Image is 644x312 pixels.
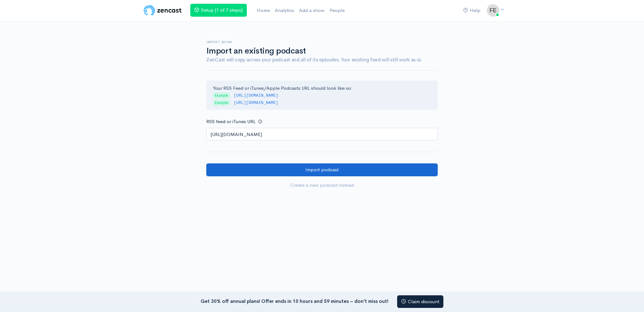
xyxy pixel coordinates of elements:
span: Example [213,93,230,99]
a: Add a show [297,4,327,17]
a: Claim discount [397,295,443,308]
strong: Get 30% off annual plans! Offer ends in 10 hours and 59 minutes – don’t miss out! [201,298,388,304]
a: Home [254,4,272,17]
div: Your RSS Feed or iTunes/Apple Podcasts URL should look like so: [206,81,438,110]
h6: Import show [206,40,438,44]
img: ZenCast Logo [143,4,183,17]
a: People [327,4,347,17]
code: [URL][DOMAIN_NAME] [234,93,278,98]
input: http://your-podcast.com/rss [206,128,438,141]
img: ... [487,4,499,17]
h1: Import an existing podcast [206,47,438,56]
a: Setup (1 of 7 steps) [190,4,247,17]
label: RSS feed or iTunes URL [206,118,255,125]
code: [URL][DOMAIN_NAME] [234,100,278,105]
a: Analytics [272,4,297,17]
a: Help [461,4,483,17]
input: Import podcast [206,163,438,176]
h4: ZenCast will copy across your podcast and all of its episodes. Your existing feed will still work... [206,57,438,63]
a: Create a new podcast instead [206,179,438,192]
span: Example [213,100,230,106]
